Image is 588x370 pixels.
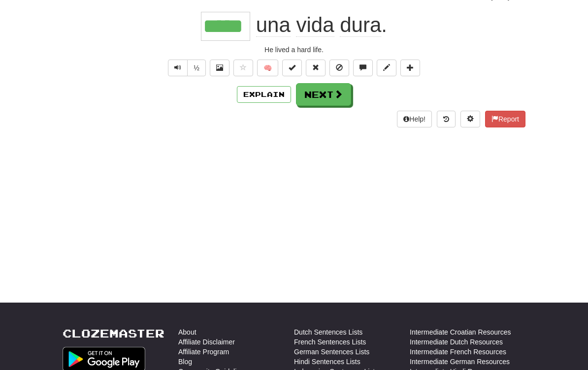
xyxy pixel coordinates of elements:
[237,86,291,103] button: Explain
[410,337,503,347] a: Intermediate Dutch Resources
[257,60,278,76] button: 🧠
[397,111,432,127] button: Help!
[296,13,334,37] span: vida
[400,60,420,76] button: Add to collection (alt+a)
[306,60,326,76] button: Reset to 0% Mastered (alt+r)
[485,111,525,127] button: Report
[340,13,381,37] span: dura
[377,60,396,76] button: Edit sentence (alt+d)
[178,347,229,357] a: Affiliate Program
[63,327,164,339] a: Clozemaster
[166,60,206,76] div: Text-to-speech controls
[168,60,188,76] button: Play sentence audio (ctl+space)
[233,60,253,76] button: Favorite sentence (alt+f)
[353,60,373,76] button: Discuss sentence (alt+u)
[437,111,456,127] button: Round history (alt+y)
[294,357,360,367] a: Hindi Sentences Lists
[329,60,349,76] button: Ignore sentence (alt+i)
[178,357,192,367] a: Blog
[210,60,229,76] button: Show image (alt+x)
[294,347,369,357] a: German Sentences Lists
[410,347,506,357] a: Intermediate French Resources
[256,13,291,37] span: una
[294,327,362,337] a: Dutch Sentences Lists
[282,60,302,76] button: Set this sentence to 100% Mastered (alt+m)
[178,337,235,347] a: Affiliate Disclaimer
[294,337,366,347] a: French Sentences Lists
[250,13,387,37] span: .
[178,327,196,337] a: About
[187,60,206,76] button: ½
[410,357,510,367] a: Intermediate German Resources
[410,327,511,337] a: Intermediate Croatian Resources
[63,45,525,55] div: He lived a hard life.
[296,83,351,106] button: Next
